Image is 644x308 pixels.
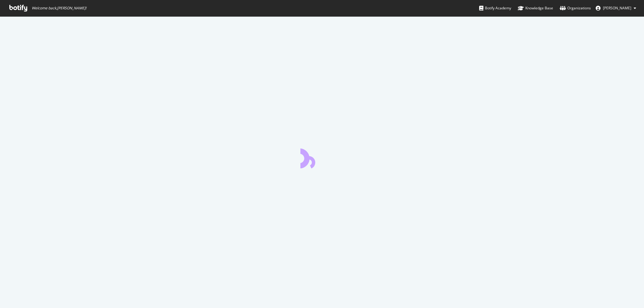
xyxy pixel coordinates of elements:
div: Botify Academy [479,5,511,11]
span: Welcome back, [PERSON_NAME] ! [32,6,86,11]
div: animation [300,147,344,168]
span: Sinead Pounder [603,5,631,11]
button: [PERSON_NAME] [591,3,641,13]
div: Organizations [560,5,591,11]
div: Knowledge Base [518,5,553,11]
